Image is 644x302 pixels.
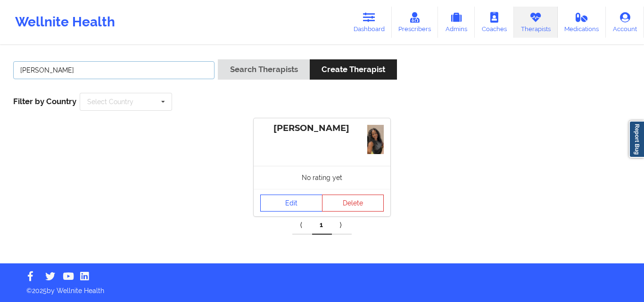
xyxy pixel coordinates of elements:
[292,216,352,235] div: Pagination Navigation
[13,61,215,79] input: Search Keywords
[332,216,352,235] a: Next item
[367,125,384,154] img: 58F0BA03-6E90-405D-BC7F-39CA5232D845.jpeg
[322,195,384,212] button: Delete
[13,97,76,106] span: Filter by Country
[254,166,390,189] div: No rating yet
[20,279,624,295] p: © 2025 by Wellnite Health
[558,7,606,38] a: Medications
[260,195,322,212] a: Edit
[438,7,475,38] a: Admins
[292,216,312,235] a: Previous item
[87,98,133,105] div: Select Country
[392,7,438,38] a: Prescribers
[629,121,644,158] a: Report Bug
[218,59,309,80] button: Search Therapists
[514,7,558,38] a: Therapists
[260,123,384,134] div: [PERSON_NAME]
[475,7,514,38] a: Coaches
[312,216,332,235] a: 1
[347,7,392,38] a: Dashboard
[606,7,644,38] a: Account
[310,59,397,80] button: Create Therapist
